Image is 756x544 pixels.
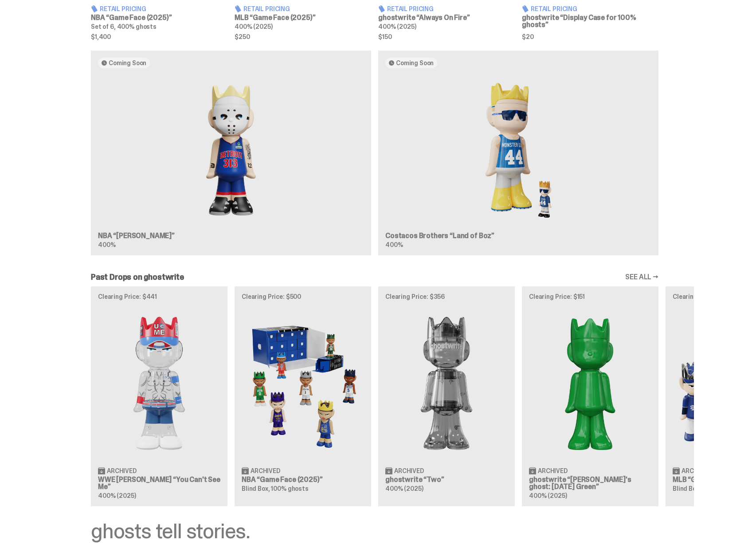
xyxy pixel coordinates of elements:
img: Land of Boz [385,75,651,225]
span: Coming Soon [109,59,146,67]
h3: ghostwrite “Always On Fire” [378,14,515,21]
img: Two [385,307,508,460]
h3: ghostwrite “[PERSON_NAME]'s ghost: [DATE] Green” [529,476,651,490]
h3: NBA “Game Face (2025)” [242,476,364,483]
span: $1,400 [91,34,227,40]
span: $150 [378,34,515,40]
h2: Past Drops on ghostwrite [91,273,184,281]
img: Schrödinger's ghost: Sunday Green [529,307,651,460]
span: 400% (2025) [235,23,272,31]
span: 400% [385,241,403,249]
h3: Costacos Brothers “Land of Boz” [385,232,651,239]
span: 400% [98,241,115,249]
span: Blind Box, [242,485,270,493]
span: Retail Pricing [387,6,434,12]
span: Retail Pricing [531,6,577,12]
span: 400% (2025) [529,492,567,500]
span: $250 [235,34,371,40]
span: Retail Pricing [243,6,290,12]
span: Retail Pricing [100,6,146,12]
a: Clearing Price: $441 You Can't See Me Archived [91,286,227,506]
span: 100% ghosts [271,485,308,493]
span: 400% (2025) [98,492,136,500]
p: Clearing Price: $356 [385,294,508,300]
span: Archived [682,468,711,474]
span: Archived [394,468,424,474]
span: Set of 6, 400% ghosts [91,23,157,31]
span: Archived [538,468,568,474]
span: Archived [251,468,280,474]
span: Coming Soon [396,59,434,67]
span: 400% (2025) [378,23,416,31]
p: Clearing Price: $500 [242,294,364,300]
img: Game Face (2025) [242,307,364,460]
h3: ghostwrite “Display Case for 100% ghosts” [522,14,658,28]
h3: MLB “Game Face (2025)” [235,14,371,21]
span: Archived [107,468,137,474]
a: SEE ALL → [625,274,658,281]
p: Clearing Price: $151 [529,294,651,300]
span: $20 [522,34,658,40]
h3: NBA “Game Face (2025)” [91,14,227,21]
img: You Can't See Me [98,307,220,460]
p: Clearing Price: $441 [98,294,220,300]
a: Clearing Price: $500 Game Face (2025) Archived [235,286,371,506]
a: Clearing Price: $356 Two Archived [378,286,515,506]
a: Clearing Price: $151 Schrödinger's ghost: Sunday Green Archived [522,286,658,506]
img: Eminem [98,75,364,225]
span: Blind Box, [673,485,701,493]
h3: NBA “[PERSON_NAME]” [98,232,364,239]
span: 400% (2025) [385,485,423,493]
div: ghosts tell stories. [91,521,658,542]
h3: ghostwrite “Two” [385,476,508,483]
h3: WWE [PERSON_NAME] “You Can't See Me” [98,476,220,490]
